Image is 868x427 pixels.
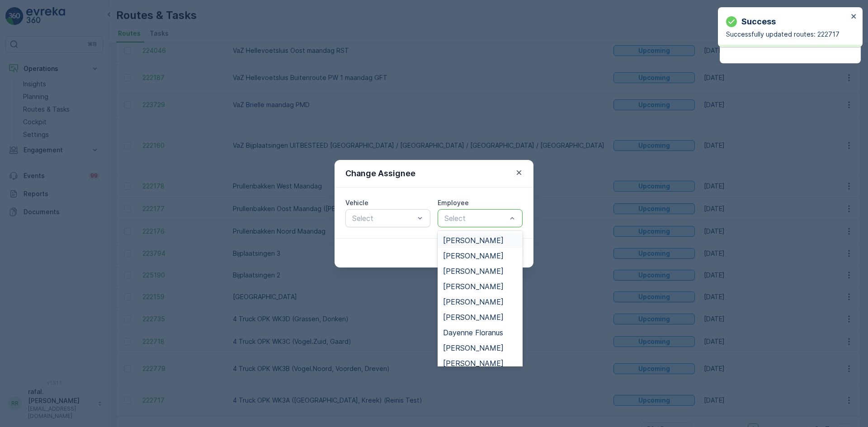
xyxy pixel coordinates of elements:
span: [PERSON_NAME] [443,359,504,367]
p: Change Assignee [345,167,415,180]
span: [PERSON_NAME] [443,267,504,275]
label: Employee [438,199,469,206]
span: Dayenne Floranus [443,328,503,337]
p: Select [444,213,507,224]
span: [PERSON_NAME] [443,282,504,291]
span: [PERSON_NAME] [443,313,504,321]
span: [PERSON_NAME] [443,236,504,244]
span: [PERSON_NAME] [443,344,504,352]
p: Successfully updated routes: 222717 [726,30,848,39]
label: Vehicle [345,199,368,206]
p: Success [741,15,776,28]
span: [PERSON_NAME] [443,252,504,260]
span: [PERSON_NAME] [443,298,504,306]
p: Select [352,213,415,224]
button: close [851,13,857,21]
